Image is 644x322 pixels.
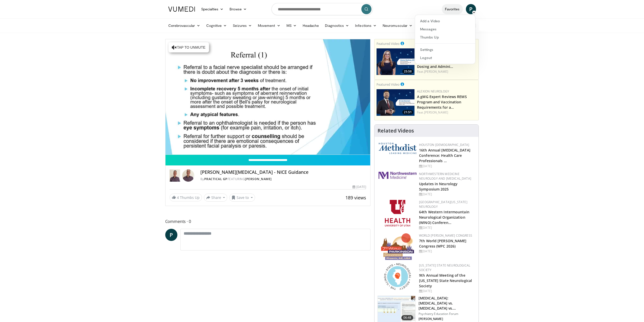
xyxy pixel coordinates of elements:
[415,46,475,54] a: Settings
[165,218,371,225] span: Comments 0
[417,110,476,115] div: Feat.
[377,82,400,87] small: Featured Video
[255,21,283,31] a: Movement
[229,194,255,202] button: Save to
[415,15,475,64] div: P
[415,54,475,62] a: Logout
[345,195,366,201] span: 189 views
[200,169,366,175] h4: [PERSON_NAME][MEDICAL_DATA] - NICE Guidance
[245,177,272,181] a: [PERSON_NAME]
[417,89,449,93] a: Alexion Neurology
[377,89,414,116] a: 21:51
[419,273,472,288] a: 9th Annual Meeting of the [US_STATE] State Neurological Society
[419,289,474,293] div: [DATE]
[402,69,413,74] span: 25:58
[322,21,352,31] a: Diagnostics
[419,263,470,272] a: [US_STATE] State Neurological Society
[378,128,414,134] h4: Related Videos
[226,4,250,14] a: Browse
[384,263,411,290] img: 71a8b48c-8850-4916-bbdd-e2f3ccf11ef9.png.150x105_q85_autocrop_double_scale_upscale_version-0.2.png
[204,194,227,202] button: Share
[170,169,180,182] img: Practical GP
[442,4,463,14] a: Favorites
[182,169,194,182] img: Avatar
[165,229,177,241] a: P
[198,4,227,14] a: Specialties
[415,17,475,25] a: Add a Video
[352,21,380,31] a: Infections
[200,177,366,181] div: By FEATURING
[419,148,470,163] a: 16th Annual [MEDICAL_DATA] Conference: Health Care Professionals …
[385,200,410,226] img: f6362829-b0a3-407d-a044-59546adfd345.png.150x105_q85_autocrop_double_scale_upscale_version-0.2.png
[168,7,195,12] img: VuMedi Logo
[169,42,209,52] button: Tap to unmute
[419,296,475,311] h3: [MEDICAL_DATA]: [MEDICAL_DATA] vs. [MEDICAL_DATA] vs. [MEDICAL_DATA] vs. Ox…
[415,25,475,33] a: Messages
[230,21,255,31] a: Seizures
[466,4,476,14] a: P
[272,3,373,15] input: Search topics, interventions
[419,233,472,238] a: World [PERSON_NAME] Congress
[419,192,474,197] div: [DATE]
[165,21,203,31] a: Cerebrovascular
[379,172,417,179] img: 2a462fb6-9365-492a-ac79-3166a6f924d8.png.150x105_q85_autocrop_double_scale_upscale_version-0.2.jpg
[377,48,414,75] img: 55ef5a72-a204-42b0-ba67-a2f597bcfd60.png.150x105_q85_crop-smart_upscale.png
[170,194,202,201] a: 4 Thumbs Up
[352,185,366,189] div: [DATE]
[419,164,474,168] div: [DATE]
[380,21,416,31] a: Neuromuscular
[165,39,370,155] video-js: Video Player
[419,200,467,209] a: [GEOGRAPHIC_DATA][US_STATE] Neurology
[419,210,469,225] a: 64th Western Intermountain Neurological Organization (WINO) Conferen…
[419,238,466,249] a: 7th World [PERSON_NAME] Congress (WPC 2026)
[377,48,414,75] a: 25:58
[419,172,471,181] a: Northwestern Medicine Neurology and [MEDICAL_DATA]
[381,233,414,260] img: 16fe1da8-a9a0-4f15-bd45-1dd1acf19c34.png.150x105_q85_autocrop_double_scale_upscale_version-0.2.png
[419,317,475,321] p: [PERSON_NAME]
[417,69,476,74] div: Feat.
[203,21,230,31] a: Cognitive
[377,41,400,46] small: Featured Video
[401,315,413,320] span: 06:48
[417,94,467,110] a: A gMG Expert Reviews REMS Program and Vaccination Requirements for a…
[419,143,469,147] a: Houston [DEMOGRAPHIC_DATA]
[424,69,448,74] a: [PERSON_NAME]
[377,89,414,116] img: 1526bf50-c14a-4ee6-af9f-da835a6371ef.png.150x105_q85_crop-smart_upscale.png
[424,110,448,115] a: [PERSON_NAME]
[419,181,458,192] a: Updates in Neurology Symposium 2025
[419,249,474,254] div: [DATE]
[283,21,300,31] a: MS
[379,143,417,154] img: 5e4488cc-e109-4a4e-9fd9-73bb9237ee91.png.150x105_q85_autocrop_double_scale_upscale_version-0.2.png
[419,225,474,230] div: [DATE]
[415,33,475,41] a: Thumbs Up
[402,110,413,115] span: 21:51
[300,21,322,31] a: Headache
[204,177,227,181] a: Practical GP
[177,195,179,200] span: 4
[419,312,475,316] p: Psychiatry Education Forum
